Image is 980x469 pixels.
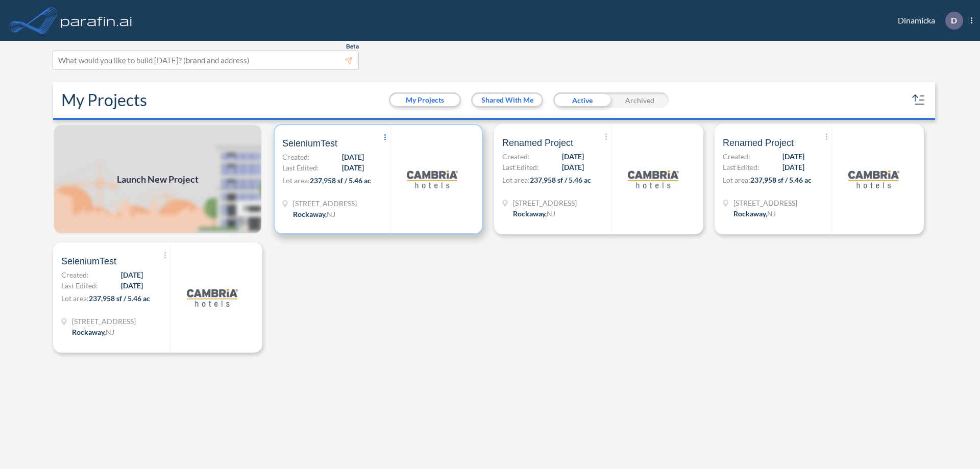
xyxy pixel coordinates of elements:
[282,162,319,173] span: Last Edited:
[750,176,812,184] span: 237,958 sf / 5.46 ac
[187,272,238,323] img: logo
[951,16,957,25] p: D
[502,137,573,149] span: Renamed Project
[407,154,458,205] img: logo
[513,198,577,208] span: 321 Mt Hope Ave
[282,176,310,185] span: Lot area:
[513,209,547,218] span: Rockaway ,
[342,152,364,162] span: [DATE]
[782,162,804,172] span: [DATE]
[327,210,335,218] span: NJ
[121,269,143,280] span: [DATE]
[767,209,776,218] span: NJ
[733,209,767,218] span: Rockaway ,
[553,92,611,108] div: Active
[61,294,89,303] span: Lot area:
[502,176,530,184] span: Lot area:
[723,151,750,162] span: Created:
[547,209,555,218] span: NJ
[106,328,114,336] span: NJ
[733,198,797,208] span: 321 Mt Hope Ave
[848,154,899,205] img: logo
[562,162,584,172] span: [DATE]
[293,210,327,218] span: Rockaway ,
[723,162,759,172] span: Last Edited:
[53,124,262,234] img: add
[61,280,98,291] span: Last Edited:
[733,208,776,219] div: Rockaway, NJ
[89,294,150,303] span: 237,958 sf / 5.46 ac
[390,94,459,106] button: My Projects
[121,280,143,291] span: [DATE]
[53,124,262,234] a: Launch New Project
[59,10,134,31] img: logo
[911,92,927,108] button: sort
[282,152,310,162] span: Created:
[883,12,972,30] div: Dinamicka
[502,151,530,162] span: Created:
[61,90,147,110] h2: My Projects
[513,208,555,219] div: Rockaway, NJ
[346,42,359,51] span: Beta
[117,172,199,186] span: Launch New Project
[530,176,591,184] span: 237,958 sf / 5.46 ac
[342,162,364,173] span: [DATE]
[723,137,794,149] span: Renamed Project
[61,255,116,267] span: SeleniumTest
[293,198,357,209] span: 321 Mt Hope Ave
[611,92,669,108] div: Archived
[61,269,89,280] span: Created:
[723,176,750,184] span: Lot area:
[628,154,679,205] img: logo
[72,328,106,336] span: Rockaway ,
[473,94,542,106] button: Shared With Me
[502,162,539,172] span: Last Edited:
[293,209,335,219] div: Rockaway, NJ
[282,137,337,150] span: SeleniumTest
[562,151,584,162] span: [DATE]
[310,176,371,185] span: 237,958 sf / 5.46 ac
[782,151,804,162] span: [DATE]
[72,327,114,337] div: Rockaway, NJ
[72,316,136,327] span: 321 Mt Hope Ave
